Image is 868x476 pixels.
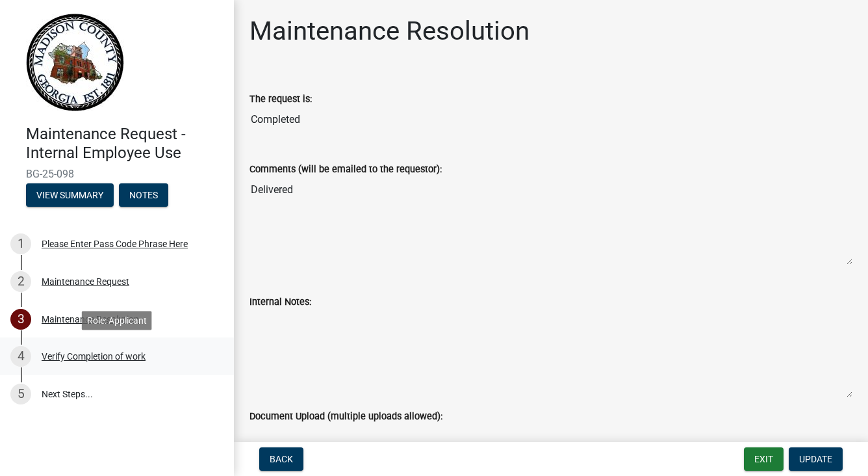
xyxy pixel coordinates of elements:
[42,315,139,324] div: Maintenance Resolution
[744,447,784,471] button: Exit
[249,165,442,174] label: Comments (will be emailed to the requestor):
[10,233,31,254] div: 1
[10,384,31,404] div: 5
[26,183,114,207] button: View Summary
[42,352,146,361] div: Verify Completion of work
[42,277,129,286] div: Maintenance Request
[26,125,223,163] h4: Maintenance Request - Internal Employee Use
[42,239,188,248] div: Please Enter Pass Code Phrase Here
[799,454,832,464] span: Update
[26,14,124,111] img: Madison County, Georgia
[249,298,311,307] label: Internal Notes:
[249,95,312,104] label: The request is:
[10,309,31,330] div: 3
[26,168,208,180] span: BG-25-098
[119,191,168,201] wm-modal-confirm: Notes
[82,311,152,330] div: Role: Applicant
[10,271,31,292] div: 2
[249,177,852,265] textarea: Delivered
[10,346,31,367] div: 4
[119,183,168,207] button: Notes
[270,454,293,464] span: Back
[249,16,530,47] h1: Maintenance Resolution
[789,447,843,471] button: Update
[26,191,114,201] wm-modal-confirm: Summary
[259,447,303,471] button: Back
[249,412,442,421] label: Document Upload (multiple uploads allowed):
